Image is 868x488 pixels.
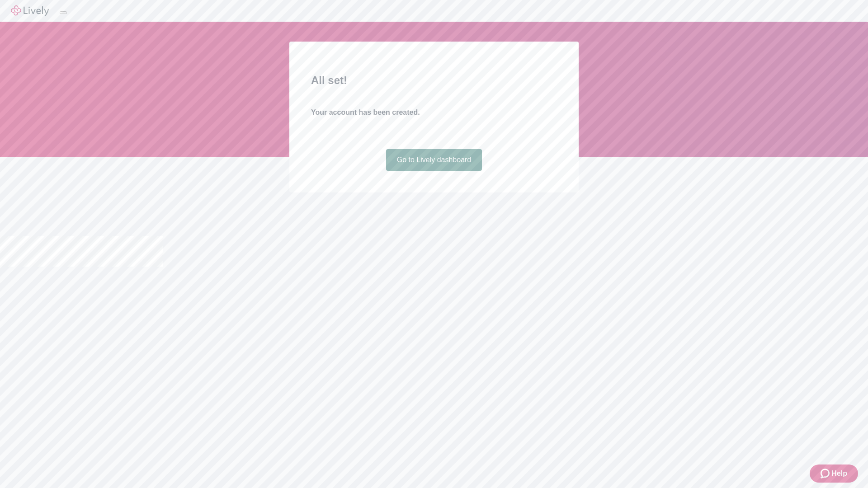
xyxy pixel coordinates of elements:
[311,72,557,89] h2: All set!
[60,11,67,14] button: Log out
[810,465,858,483] button: Zendesk support iconHelp
[386,149,482,171] a: Go to Lively dashboard
[831,468,847,479] span: Help
[311,107,557,118] h4: Your account has been created.
[11,5,49,16] img: Lively
[821,468,831,479] svg: Zendesk support icon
